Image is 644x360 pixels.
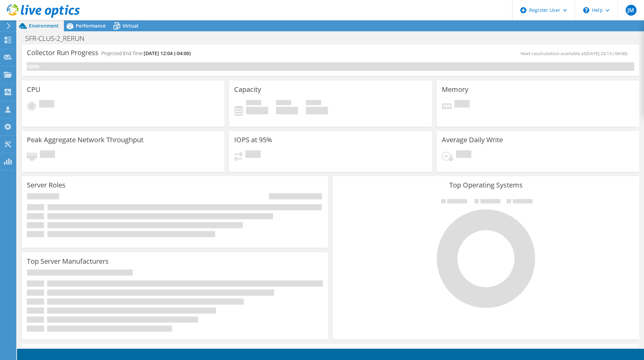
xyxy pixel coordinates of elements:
[39,100,54,109] span: Pending
[276,107,298,114] h4: 0 GiB
[123,22,138,29] span: Virtual
[338,181,634,189] h3: Top Operating Systems
[76,22,106,29] span: Performance
[29,22,59,29] span: Environment
[626,5,637,16] span: JM
[456,150,471,160] span: Pending
[246,107,268,114] h4: 0 GiB
[306,100,321,107] span: Total
[442,86,468,93] h3: Memory
[586,50,627,56] span: [DATE] 23:13 (-04:00)
[144,50,191,56] span: [DATE] 12:04 (-04:00)
[27,136,143,144] h3: Peak Aggregate Network Throughput
[454,100,470,109] span: Pending
[246,100,261,107] span: Used
[583,7,589,13] svg: \n
[101,50,191,57] h4: Projected End Time:
[40,150,55,160] span: Pending
[27,86,40,93] h3: CPU
[306,107,328,114] h4: 0 GiB
[521,50,631,56] span: Next recalculation available at
[22,35,95,42] h1: SFR-CLUS-2_RERUN
[27,258,109,265] h3: Top Server Manufacturers
[245,150,261,160] span: Pending
[27,181,66,189] h3: Server Roles
[442,136,503,144] h3: Average Daily Write
[234,136,272,144] h3: IOPS at 95%
[234,86,261,93] h3: Capacity
[276,100,291,107] span: Free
